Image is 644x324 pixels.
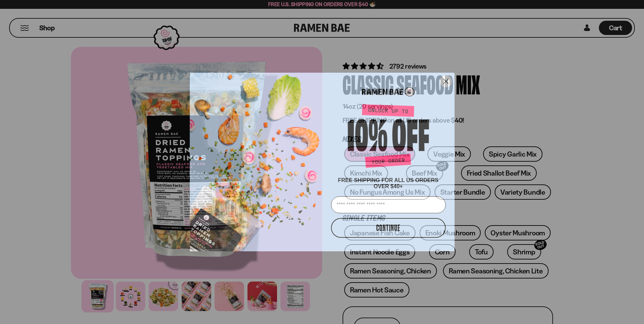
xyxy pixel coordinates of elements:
img: ce7035ce-2e49-461c-ae4b-8ade7372f32c.png [190,67,328,251]
img: Unlock up to 10% off [346,104,431,170]
span: FREE SHIPPING FOR ALL US ORDERS OVER $40+ [338,177,438,189]
button: CONTINUE [331,218,446,238]
img: Ramen Bae Logo [362,86,415,97]
button: Close dialog [440,75,452,87]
